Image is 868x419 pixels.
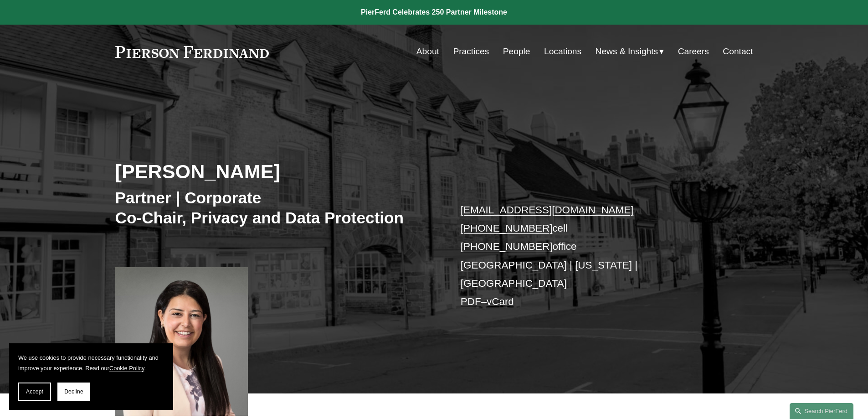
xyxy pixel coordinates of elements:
[115,188,434,228] h3: Partner | Corporate Co-Chair, Privacy and Data Protection
[678,43,709,60] a: Careers
[109,365,144,372] a: Cookie Policy
[18,352,164,373] p: We use cookies to provide necessary functionality and improve your experience. Read our .
[790,403,853,419] a: Search this site
[723,43,753,60] a: Contact
[461,241,553,252] a: [PHONE_NUMBER]
[64,388,83,395] span: Decline
[461,296,481,307] a: PDF
[544,43,581,60] a: Locations
[9,343,173,410] section: Cookie banner
[26,388,43,395] span: Accept
[461,222,553,234] a: [PHONE_NUMBER]
[596,43,664,60] a: folder dropdown
[461,201,726,311] p: cell office [GEOGRAPHIC_DATA] | [US_STATE] | [GEOGRAPHIC_DATA] –
[18,383,51,401] button: Accept
[461,204,633,216] a: [EMAIL_ADDRESS][DOMAIN_NAME]
[416,43,439,60] a: About
[487,296,514,307] a: vCard
[453,43,489,60] a: Practices
[503,43,530,60] a: People
[596,44,658,60] span: News & Insights
[57,383,90,401] button: Decline
[115,160,434,183] h2: [PERSON_NAME]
